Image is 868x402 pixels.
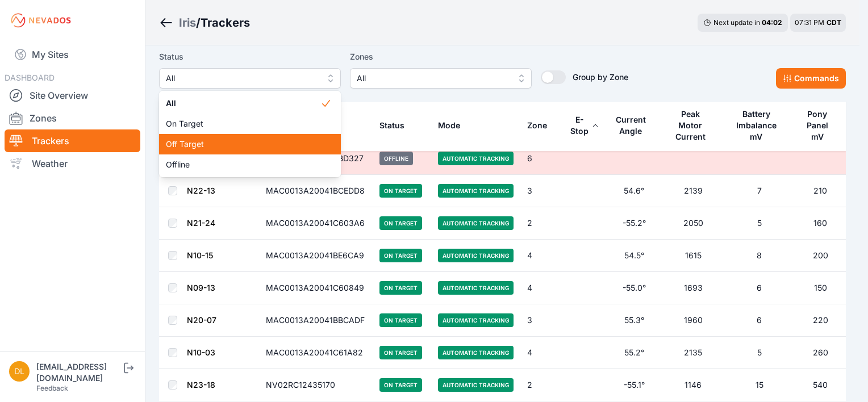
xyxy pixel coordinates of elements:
span: On Target [166,118,320,129]
span: Off Target [166,139,320,150]
span: All [166,72,318,85]
span: All [166,98,320,109]
button: All [159,68,341,89]
div: All [159,91,341,177]
span: Offline [166,159,320,170]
